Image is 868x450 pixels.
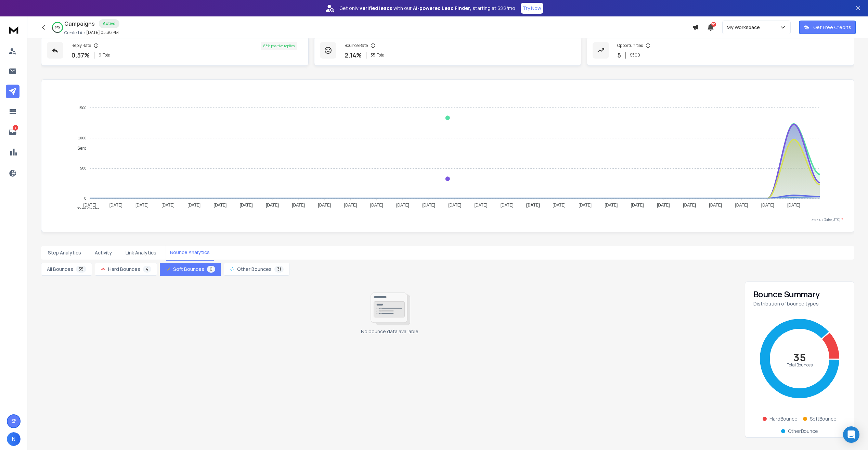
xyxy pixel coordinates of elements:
[109,203,122,208] tspan: [DATE]
[99,19,119,28] div: Active
[103,52,112,58] span: Total
[711,22,716,27] span: 50
[108,266,140,273] span: Hard Bounces
[521,3,543,14] button: Try Now
[187,203,200,208] tspan: [DATE]
[361,328,419,335] span: No bounce data available.
[78,106,86,110] tspan: 1500
[266,203,279,208] tspan: [DATE]
[7,432,21,446] button: N
[121,245,160,260] button: Link Analytics
[617,50,621,60] p: 5
[72,50,90,60] p: 0.37 %
[448,203,461,208] tspan: [DATE]
[553,203,566,208] tspan: [DATE]
[47,266,73,273] span: All Bounces
[339,5,515,12] p: Get only with our starting at $22/mo
[761,203,774,208] tspan: [DATE]
[727,24,763,31] p: My Workspace
[413,5,471,12] strong: AI-powered Lead Finder,
[80,166,86,170] tspan: 500
[84,196,86,200] tspan: 0
[360,5,392,12] strong: verified leads
[41,36,309,66] a: Reply Rate0.37%6Total83% positive replies
[735,203,748,208] tspan: [DATE]
[793,350,806,364] text: 35
[52,217,843,222] p: x-axis : Date(UTC)
[72,146,86,151] span: Sent
[143,266,151,273] span: 4
[76,266,86,273] span: 35
[345,43,368,48] p: Bounce Rate
[314,36,582,66] a: Bounce Rate2.14%35Total
[630,52,640,58] p: $ 500
[657,203,670,208] tspan: [DATE]
[753,300,846,307] p: Distribution of bounce types
[274,266,284,273] span: 31
[261,42,297,50] div: 83 % positive replies
[787,362,813,368] text: Total Bounces
[91,245,116,260] button: Activity
[799,21,856,34] button: Get Free Credits
[501,203,514,208] tspan: [DATE]
[99,52,101,58] span: 6
[55,25,60,29] p: 67 %
[318,203,331,208] tspan: [DATE]
[345,50,362,60] p: 2.14 %
[377,52,386,58] span: Total
[422,203,435,208] tspan: [DATE]
[344,203,357,208] tspan: [DATE]
[579,203,592,208] tspan: [DATE]
[213,203,226,208] tspan: [DATE]
[83,203,96,208] tspan: [DATE]
[523,5,541,12] p: Try Now
[135,203,148,208] tspan: [DATE]
[7,23,21,36] img: logo
[396,203,409,208] tspan: [DATE]
[631,203,644,208] tspan: [DATE]
[13,125,18,130] p: 5
[86,30,119,35] p: [DATE] 05:36 PM
[72,43,91,48] p: Reply Rate
[161,203,174,208] tspan: [DATE]
[843,426,859,443] div: Open Intercom Messenger
[526,203,540,208] tspan: [DATE]
[240,203,253,208] tspan: [DATE]
[788,428,818,435] span: Other Bounce
[475,203,488,208] tspan: [DATE]
[617,43,643,48] p: Opportunities
[709,203,722,208] tspan: [DATE]
[370,203,383,208] tspan: [DATE]
[810,415,837,422] span: Soft Bounce
[64,20,95,28] h1: Campaigns
[605,203,618,208] tspan: [DATE]
[44,245,85,260] button: Step Analytics
[6,125,20,139] a: 5
[64,30,85,36] p: Created At:
[207,266,215,273] span: 0
[173,266,204,273] span: Soft Bounces
[769,415,798,422] span: Hard Bounce
[292,203,305,208] tspan: [DATE]
[371,52,375,58] span: 35
[813,24,851,31] p: Get Free Credits
[166,245,214,261] button: Bounce Analytics
[72,207,99,212] span: Total Opens
[78,136,86,140] tspan: 1000
[787,203,800,208] tspan: [DATE]
[753,290,846,298] h3: Bounce Summary
[683,203,696,208] tspan: [DATE]
[587,36,854,66] a: Opportunities5$500
[237,266,272,273] span: Other Bounces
